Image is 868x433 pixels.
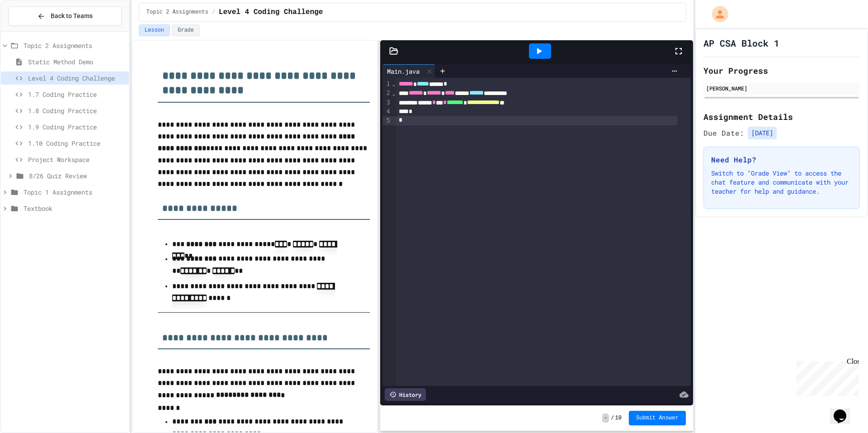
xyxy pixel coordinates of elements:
[382,89,392,98] div: 2
[28,155,125,164] span: Project Workspace
[28,106,125,115] span: 1.8 Coding Practice
[711,169,852,196] p: Switch to "Grade View" to access the chat feature and communicate with your teacher for help and ...
[392,80,396,87] span: Fold line
[28,90,125,99] span: 1.7 Coding Practice
[24,41,125,50] span: Topic 2 Assignments
[706,84,857,92] div: [PERSON_NAME]
[636,414,679,422] span: Submit Answer
[793,357,859,396] iframe: chat widget
[219,7,323,18] span: Level 4 Coding Challenge
[28,122,125,132] span: 1.9 Coding Practice
[146,9,208,16] span: Topic 2 Assignments
[28,73,125,83] span: Level 4 Coding Challenge
[703,4,731,24] div: My Account
[382,80,392,89] div: 1
[139,24,170,36] button: Lesson
[382,67,424,76] div: Main.java
[28,57,125,67] span: Static Method Demo
[212,9,215,16] span: /
[24,187,125,197] span: Topic 1 Assignments
[4,4,62,57] div: Chat with us now!Close
[711,154,852,165] h3: Need Help?
[629,411,686,425] button: Submit Answer
[615,414,622,422] span: 10
[172,24,200,36] button: Grade
[382,64,435,78] div: Main.java
[385,388,426,401] div: History
[24,204,125,213] span: Textbook
[382,116,392,125] div: 5
[602,414,609,423] span: -
[382,107,392,116] div: 4
[830,397,859,424] iframe: chat widget
[703,37,779,49] h1: AP CSA Block 1
[703,110,860,123] h2: Assignment Details
[8,6,122,26] button: Back to Teams
[382,98,392,107] div: 3
[29,171,125,181] span: 8/26 Quiz Review
[28,138,125,148] span: 1.10 Coding Practice
[748,127,777,139] span: [DATE]
[51,11,93,21] span: Back to Teams
[703,128,744,138] span: Due Date:
[392,90,396,97] span: Fold line
[611,414,614,422] span: /
[703,64,860,77] h2: Your Progress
